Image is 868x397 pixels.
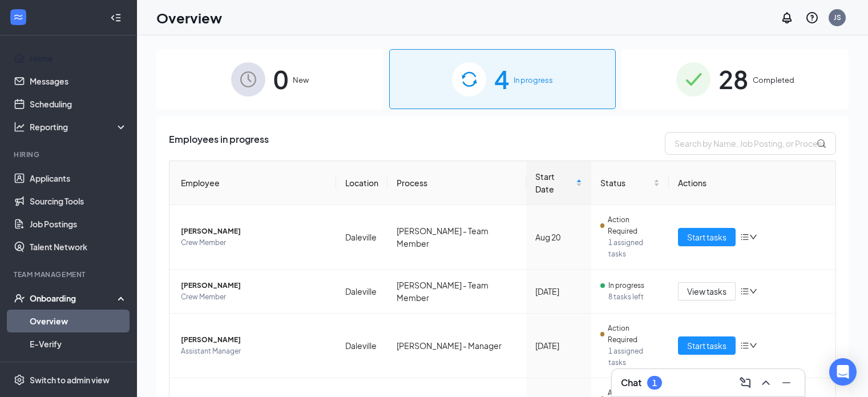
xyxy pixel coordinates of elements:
div: Onboarding [30,292,118,304]
span: 1 assigned tasks [608,237,660,260]
th: Process [387,161,527,205]
span: New [293,74,309,86]
button: Minimize [777,374,796,392]
th: Employee [169,161,336,205]
span: [PERSON_NAME] [181,334,327,346]
td: Daleville [336,205,387,270]
span: bars [740,341,749,350]
span: Status [600,177,652,189]
svg: Collapse [110,12,122,23]
a: Home [30,47,127,70]
svg: Minimize [780,376,793,390]
button: ComposeMessage [736,374,754,392]
td: Daleville [336,314,387,378]
a: Sourcing Tools [30,190,127,212]
svg: QuestionInfo [805,11,819,25]
span: Start tasks [687,339,726,352]
th: Location [336,161,387,205]
div: Team Management [14,270,125,279]
svg: ComposeMessage [738,376,752,390]
span: View tasks [687,285,726,298]
svg: WorkstreamLogo [13,11,24,23]
span: 1 assigned tasks [608,346,660,368]
div: [DATE] [535,285,582,298]
svg: ChevronUp [759,376,773,390]
a: Talent Network [30,235,127,258]
a: Applicants [30,167,127,190]
input: Search by Name, Job Posting, or Process [665,132,836,155]
a: Job Postings [30,212,127,235]
span: Action Required [608,214,660,237]
a: Onboarding Documents [30,355,127,378]
span: 28 [718,59,748,99]
h3: Chat [621,376,641,389]
a: E-Verify [30,332,127,355]
div: JS [834,13,841,22]
span: In progress [608,280,644,291]
span: [PERSON_NAME] [181,226,327,237]
span: down [749,287,757,295]
button: ChevronUp [757,374,775,392]
div: Open Intercom Messenger [829,358,857,386]
td: [PERSON_NAME] - Team Member [387,205,527,270]
td: Daleville [336,270,387,314]
span: Action Required [608,323,660,346]
svg: Settings [14,374,25,386]
a: Messages [30,70,127,93]
a: Scheduling [30,93,127,115]
span: Assistant Manager [181,346,327,357]
span: Crew Member [181,291,327,303]
h1: Overview [156,8,222,27]
svg: Analysis [14,121,25,133]
div: Hiring [14,150,125,159]
span: down [749,233,757,241]
div: [DATE] [535,339,582,352]
span: Employees in progress [169,132,269,155]
td: [PERSON_NAME] - Manager [387,314,527,378]
span: In progress [514,74,553,86]
svg: Notifications [780,11,794,25]
button: Start tasks [678,336,736,355]
span: bars [740,287,749,296]
div: Reporting [30,121,128,133]
span: Completed [753,74,794,86]
svg: UserCheck [14,292,25,304]
span: Crew Member [181,237,327,248]
button: View tasks [678,282,736,300]
span: Start tasks [687,231,726,243]
th: Status [591,161,669,205]
div: 1 [652,378,657,388]
span: 0 [273,59,288,99]
a: Overview [30,310,127,332]
span: Start Date [535,170,573,195]
div: Aug 20 [535,231,582,243]
button: Start tasks [678,228,736,246]
span: [PERSON_NAME] [181,280,327,291]
span: 8 tasks left [608,291,660,303]
th: Actions [669,161,835,205]
span: 4 [494,59,509,99]
td: [PERSON_NAME] - Team Member [387,270,527,314]
div: Switch to admin view [30,374,110,386]
span: bars [740,232,749,242]
span: down [749,342,757,350]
